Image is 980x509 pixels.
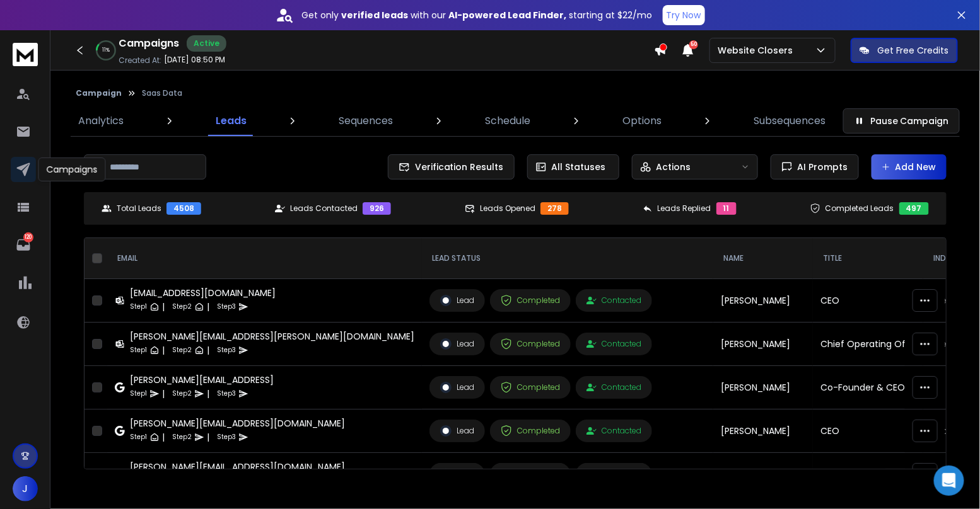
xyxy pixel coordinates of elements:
div: [EMAIL_ADDRESS][DOMAIN_NAME] [130,287,276,299]
div: 926 [363,202,391,215]
p: Step 3 [217,431,236,443]
a: Leads [208,106,254,136]
p: Saas Data [142,88,182,98]
p: Step 1 [130,344,147,357]
p: Subsequences [754,113,825,129]
div: Completed [501,382,560,393]
p: Completed Leads [825,203,894,214]
p: Sequences [339,113,393,129]
th: LEAD STATUS [422,238,713,279]
a: Options [615,106,669,136]
td: CEO [813,279,923,323]
div: Contacted [586,426,641,436]
a: Sequences [331,106,400,136]
td: [PERSON_NAME] [713,323,813,366]
p: | [207,300,209,313]
div: Contacted [586,339,641,349]
button: Try Now [663,5,705,25]
div: Completed [501,425,560,437]
div: [PERSON_NAME][EMAIL_ADDRESS][DOMAIN_NAME] [130,417,345,430]
a: Subsequences [746,106,833,136]
div: [PERSON_NAME][EMAIL_ADDRESS][DOMAIN_NAME] [130,460,345,473]
div: 11 [716,202,737,215]
p: Schedule [485,113,530,129]
div: [PERSON_NAME][EMAIL_ADDRESS] [130,374,274,386]
h1: Campaigns [119,36,179,51]
span: Verification Results [410,161,504,173]
p: Step 3 [217,344,236,357]
p: Website Closers [718,44,798,57]
p: Step 2 [172,344,192,357]
p: Created At: [119,55,161,66]
span: AI Prompts [793,161,848,173]
button: AI Prompts [771,154,859,180]
div: 278 [540,202,569,215]
button: Add New [872,154,947,180]
p: Get Free Credits [877,44,949,57]
th: Title [813,238,923,279]
p: Step 2 [172,431,192,443]
button: J [13,476,38,501]
div: Lead [440,338,474,350]
p: Leads Opened [480,203,535,214]
a: 120 [11,232,36,258]
button: Verification Results [388,154,515,180]
div: Lead [440,295,474,306]
button: Get Free Credits [851,38,958,63]
td: Chief Operating Officer [813,323,923,366]
p: 120 [23,232,33,243]
strong: AI-powered Lead Finder, [449,9,567,21]
td: CEO [813,409,923,453]
p: Try Now [667,9,701,21]
strong: verified leads [342,9,409,21]
p: 11 % [102,47,110,54]
th: EMAIL [107,238,422,279]
p: Step 2 [172,387,192,400]
p: Step 3 [217,387,236,400]
p: [DATE] 08:50 PM [164,55,225,65]
div: Contacted [586,295,641,306]
div: Lead [440,425,474,437]
td: Co-Founder [813,453,923,496]
div: [PERSON_NAME][EMAIL_ADDRESS][PERSON_NAME][DOMAIN_NAME] [130,330,414,343]
div: Contacted [586,382,641,392]
div: Completed [501,295,560,306]
div: Lead [440,382,474,393]
td: [PERSON_NAME] [713,366,813,409]
a: Schedule [477,106,538,136]
p: Step 1 [130,431,147,443]
p: | [162,387,165,400]
p: | [162,300,165,313]
div: Open Intercom Messenger [934,466,964,496]
p: Total Leads [117,203,161,214]
p: | [162,431,165,443]
div: 497 [899,202,929,215]
td: Co-Founder & CEO [813,366,923,409]
p: Leads Replied [658,203,711,214]
div: Active [187,35,226,52]
button: Campaign [76,88,122,98]
img: logo [13,43,38,66]
p: Step 1 [130,300,147,313]
th: NAME [713,238,813,279]
a: Analytics [71,106,131,136]
div: 4508 [166,202,201,215]
div: Completed [501,338,560,350]
span: 50 [689,40,698,49]
p: Actions [656,161,691,173]
p: Step 1 [130,387,147,400]
p: Analytics [78,113,124,129]
td: [PERSON_NAME] [713,409,813,453]
div: Campaigns [38,157,105,181]
p: Step 3 [217,300,236,313]
p: | [207,387,209,400]
p: Options [622,113,662,129]
p: Leads Contacted [290,203,358,214]
p: | [207,431,209,443]
button: Pause Campaign [843,108,960,134]
p: | [162,344,165,357]
p: Leads [216,113,247,129]
p: All Statuses [552,161,606,173]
